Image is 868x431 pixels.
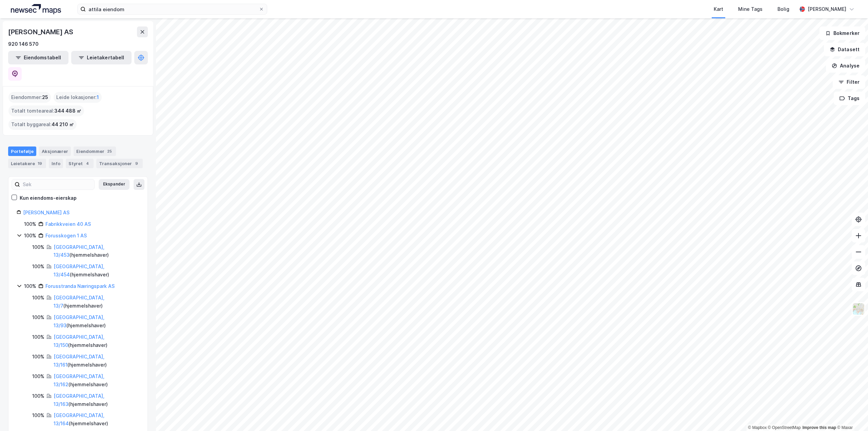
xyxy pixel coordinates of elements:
div: Leietakere [8,159,46,168]
a: [GEOGRAPHIC_DATA], 13/150 [54,334,104,348]
div: Eiendommer [74,146,116,156]
div: ( hjemmelshaver ) [54,333,139,349]
div: Kontrollprogram for chat [834,398,868,431]
div: 9 [133,160,140,167]
div: 100% [32,353,44,361]
a: [GEOGRAPHIC_DATA], 13/93 [54,314,104,328]
div: ( hjemmelshaver ) [54,372,139,389]
div: ( hjemmelshaver ) [54,262,139,279]
button: Analyse [826,59,865,73]
a: [PERSON_NAME] AS [23,210,70,215]
div: Kart [714,5,723,13]
div: 100% [32,372,44,380]
img: logo.a4113a55bc3d86da70a041830d287a7e.svg [11,4,61,14]
input: Søk [20,179,94,190]
div: 100% [32,411,44,419]
div: Mine Tags [738,5,763,13]
div: [PERSON_NAME] AS [8,26,75,37]
div: Totalt byggareal : [8,119,77,130]
a: [GEOGRAPHIC_DATA], 13/163 [54,393,104,407]
div: Styret [66,159,94,168]
a: OpenStreetMap [768,425,801,430]
img: Z [852,302,865,315]
div: Aksjonærer [39,146,71,156]
div: ( hjemmelshaver ) [54,313,139,330]
span: 1 [97,93,99,101]
div: 25 [106,148,113,155]
a: [GEOGRAPHIC_DATA], 13/7 [54,295,104,309]
a: [GEOGRAPHIC_DATA], 13/453 [54,244,104,258]
a: Fabrikkveien 40 AS [45,221,91,227]
button: Datasett [824,43,865,56]
div: 100% [24,220,36,228]
div: 19 [36,160,43,167]
div: 100% [32,294,44,302]
div: ( hjemmelshaver ) [54,353,139,369]
div: Bolig [777,5,789,13]
span: 44 210 ㎡ [52,120,74,129]
div: Portefølje [8,146,36,156]
span: 344 488 ㎡ [54,107,81,115]
div: ( hjemmelshaver ) [54,243,139,259]
div: 100% [24,232,36,240]
div: 100% [32,243,44,251]
a: [GEOGRAPHIC_DATA], 13/164 [54,412,104,426]
div: Transaksjoner [96,159,143,168]
div: 100% [32,262,44,271]
a: [GEOGRAPHIC_DATA], 13/454 [54,263,104,277]
div: Kun eiendoms-eierskap [20,194,77,202]
div: ( hjemmelshaver ) [54,294,139,310]
input: Søk på adresse, matrikkel, gårdeiere, leietakere eller personer [86,4,259,14]
div: 920 146 570 [8,40,39,48]
a: Forusstranda Næringspark AS [45,283,115,289]
button: Bokmerker [820,26,865,40]
div: 100% [32,392,44,400]
button: Leietakertabell [71,51,132,64]
div: 100% [24,282,36,290]
div: ( hjemmelshaver ) [54,392,139,408]
a: [GEOGRAPHIC_DATA], 13/162 [54,373,104,387]
button: Ekspander [99,179,130,190]
div: 4 [84,160,91,167]
span: 25 [42,93,48,101]
div: ( hjemmelshaver ) [54,411,139,428]
iframe: Chat Widget [834,398,868,431]
div: [PERSON_NAME] [808,5,846,13]
div: Totalt tomteareal : [8,105,84,116]
button: Tags [834,92,865,105]
a: Improve this map [803,425,836,430]
div: 100% [32,313,44,321]
a: Forusskogen 1 AS [45,233,87,238]
button: Eiendomstabell [8,51,68,64]
button: Filter [833,75,865,89]
div: 100% [32,333,44,341]
div: Leide lokasjoner : [54,92,102,103]
a: Mapbox [748,425,767,430]
div: Eiendommer : [8,92,51,103]
a: [GEOGRAPHIC_DATA], 13/161 [54,354,104,368]
div: Info [49,159,63,168]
